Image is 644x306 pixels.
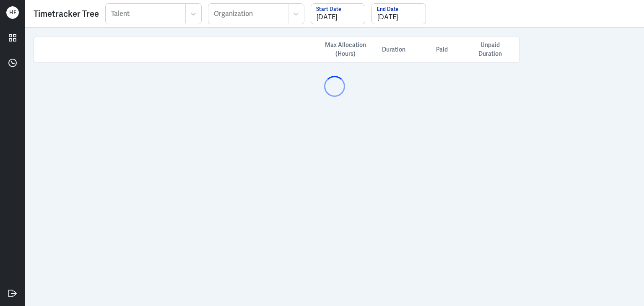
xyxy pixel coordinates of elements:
input: End Date [372,4,426,24]
div: Paid [415,45,469,54]
span: Duration [382,45,405,54]
span: Unpaid Duration [469,41,511,58]
div: H F [6,6,19,19]
input: Start Date [311,4,365,24]
div: Max Allocation (Hours) [318,41,373,58]
div: Timetracker Tree [34,8,99,20]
